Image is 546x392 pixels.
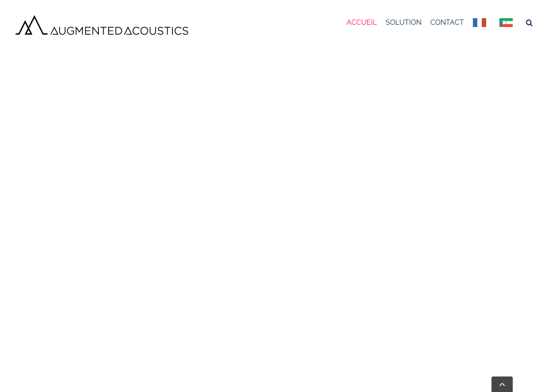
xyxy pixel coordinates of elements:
[347,19,377,26] span: ACCUEIL
[430,7,464,39] a: CONTACT
[347,7,533,39] nav: Menu principal
[526,7,533,39] a: Recherche
[473,7,491,39] a: Français
[347,7,377,39] a: ACCUEIL
[499,7,517,39] a: e
[386,19,421,26] span: SOLUTION
[430,19,464,26] span: CONTACT
[386,7,421,39] a: SOLUTION
[13,13,191,37] img: Augmented Acoustics Logo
